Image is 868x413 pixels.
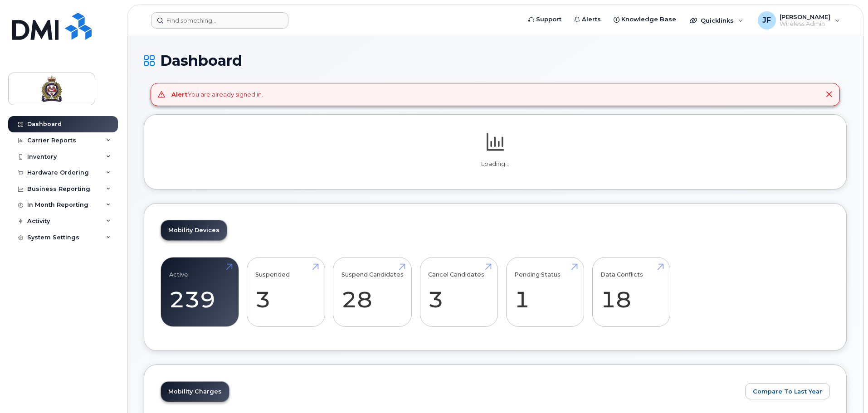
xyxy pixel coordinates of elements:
a: Pending Status 1 [514,262,575,322]
a: Mobility Charges [161,382,229,402]
p: Loading... [161,160,830,168]
div: You are already signed in. [171,90,263,99]
a: Mobility Devices [161,220,227,240]
span: Compare To Last Year [753,387,822,396]
button: Compare To Last Year [745,383,830,399]
a: Active 239 [169,262,230,322]
strong: Alert [171,91,188,98]
a: Data Conflicts 18 [600,262,662,322]
a: Suspend Candidates 28 [341,262,404,322]
a: Suspended 3 [255,262,317,322]
a: Cancel Candidates 3 [428,262,489,322]
h1: Dashboard [144,53,847,68]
